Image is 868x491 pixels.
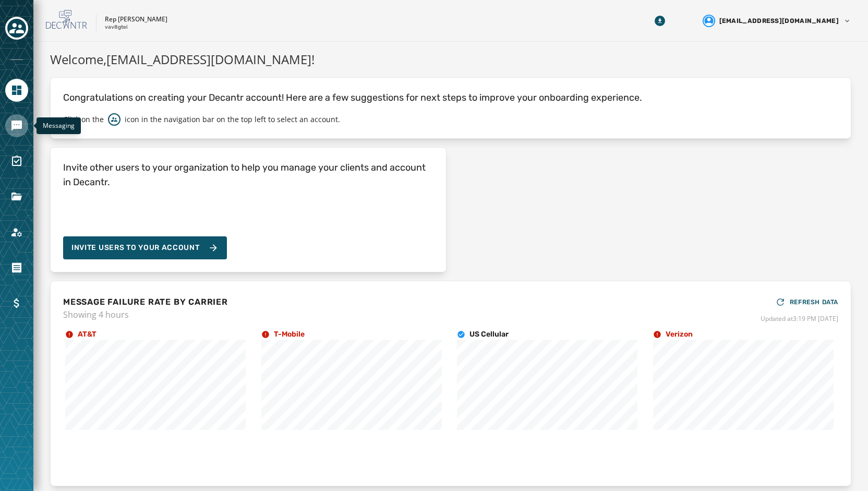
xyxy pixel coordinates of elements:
a: Navigate to Account [5,221,28,244]
button: Invite Users to your account [63,236,227,259]
span: [EMAIL_ADDRESS][DOMAIN_NAME] [719,17,839,25]
div: Messaging [37,117,81,134]
p: Rep [PERSON_NAME] [105,15,167,23]
a: Navigate to Files [5,185,28,208]
a: Navigate to Orders [5,256,28,279]
span: REFRESH DATA [790,298,838,306]
p: Congratulations on creating your Decantr account! Here are a few suggestions for next steps to im... [63,90,838,105]
h4: Verizon [666,329,693,340]
button: Toggle account select drawer [5,17,28,40]
span: Showing 4 hours [63,308,228,321]
h4: Invite other users to your organization to help you manage your clients and account in Decantr. [63,160,433,189]
p: vav8gtei [105,23,128,31]
a: Navigate to Home [5,79,28,102]
h4: MESSAGE FAILURE RATE BY CARRIER [63,296,228,308]
a: Navigate to Messaging [5,114,28,137]
span: Updated at 3:19 PM [DATE] [761,315,838,323]
span: Invite Users to your account [71,243,200,253]
button: User settings [698,10,855,31]
a: Navigate to Billing [5,292,28,315]
h1: Welcome, [EMAIL_ADDRESS][DOMAIN_NAME] ! [50,50,851,69]
h4: AT&T [78,329,97,340]
button: Download Menu [650,11,669,30]
h4: T-Mobile [274,329,305,340]
p: Click on the [63,114,104,125]
button: REFRESH DATA [775,294,838,310]
h4: US Cellular [469,329,509,340]
p: icon in the navigation bar on the top left to select an account. [125,114,340,125]
a: Navigate to Surveys [5,150,28,173]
